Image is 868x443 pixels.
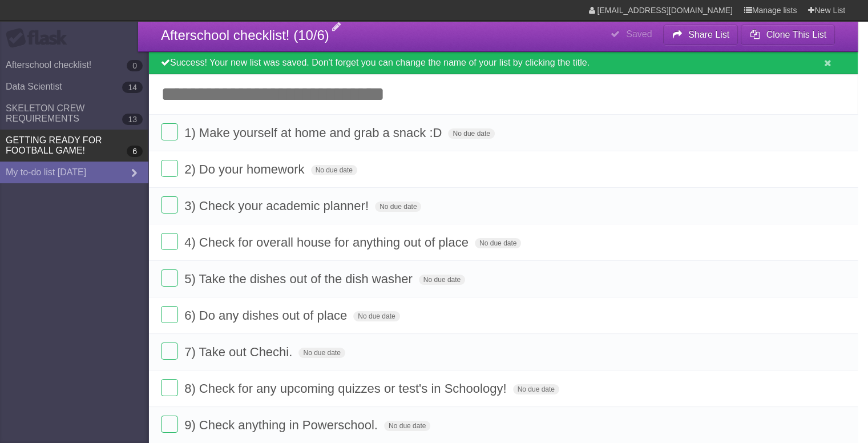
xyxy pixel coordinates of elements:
[5,67,863,78] div: Options
[5,37,863,47] div: Sort New > Old
[5,47,863,57] div: Move To ...
[688,30,729,39] b: Share List
[448,128,494,139] span: No due date
[5,78,863,88] div: Sign out
[184,235,471,249] span: 4) Check for overall house for anything out of place
[5,57,863,67] div: Delete
[475,238,521,248] span: No due date
[161,306,178,323] label: Done
[6,28,74,49] div: Flask
[5,26,863,37] div: Sort A > Z
[184,272,415,286] span: 5) Take the dishes out of the dish washer
[161,343,178,360] label: Done
[298,348,345,358] span: No due date
[353,311,399,321] span: No due date
[663,25,738,45] button: Share List
[741,25,835,45] button: Clone This List
[384,421,430,431] span: No due date
[122,114,143,125] b: 13
[161,27,329,43] span: Afterschool checklist! (10/6)
[375,202,421,212] span: No due date
[127,60,143,71] b: 0
[5,5,239,15] div: Home
[161,416,178,433] label: Done
[161,233,178,250] label: Done
[626,29,652,39] b: Saved
[184,345,295,359] span: 7) Take out Chechi.
[419,275,465,285] span: No due date
[184,381,509,396] span: 8) Check for any upcoming quizzes or test's in Schoology!
[161,123,178,140] label: Done
[122,82,143,93] b: 14
[127,146,143,157] b: 6
[311,165,357,175] span: No due date
[161,160,178,177] label: Done
[184,308,350,323] span: 6) Do any dishes out of place
[161,269,178,287] label: Done
[184,126,445,140] span: 1) Make yourself at home and grab a snack :D
[766,30,826,39] b: Clone This List
[184,418,381,432] span: 9) Check anything in Powerschool.
[161,379,178,396] label: Done
[513,384,559,394] span: No due date
[184,199,372,213] span: 3) Check your academic planner!
[184,162,307,176] span: 2) Do your homework
[161,196,178,214] label: Done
